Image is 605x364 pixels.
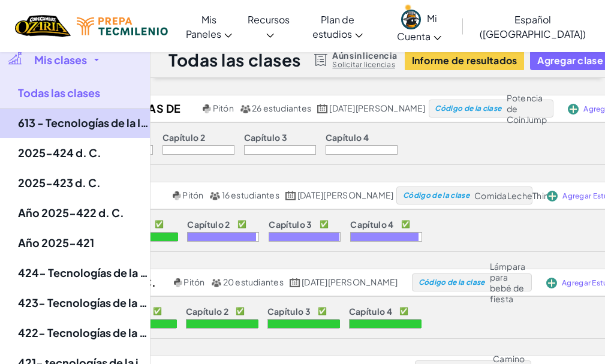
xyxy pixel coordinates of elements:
font: ✅ [318,306,327,315]
font: ✅ [399,306,408,315]
a: Plan de estudios [296,3,380,50]
img: IconAddStudents.svg [547,191,558,201]
font: Código de la clase [419,278,485,287]
font: 424- Tecnologías de la Información II [18,266,212,279]
a: 613 - Tecnologías de la Información 2025 Pitón 26 estudiantes [DATE][PERSON_NAME] [29,100,429,118]
img: Hogar [15,14,71,38]
font: Pitón [182,189,203,200]
img: MultipleUsers.png [211,278,222,287]
img: python.png [203,104,212,113]
font: Capítulo 3 [269,219,312,230]
font: Todas las clases [18,86,100,100]
img: Logotipo de Tecmilenio [77,17,168,35]
font: 20 estudiantes [223,276,284,287]
img: calendar.svg [317,104,328,113]
font: Aún sin licencia [332,50,397,61]
font: 423- Tecnologías de la información II [18,296,212,309]
font: Mis Paneles [186,13,221,40]
img: python.png [173,191,182,200]
font: Código de la clase [435,104,501,113]
font: ✅ [320,219,329,228]
font: Mis clases [34,53,87,67]
font: Capítulo 3 [267,306,311,317]
font: Recursos [248,13,290,26]
font: Capítulo 4 [349,306,392,317]
font: Capítulo 2 [187,219,230,230]
font: ✅ [155,219,164,228]
font: 422- Tecnologías de la Información II [18,326,212,339]
font: Todas las clases [168,49,301,70]
font: 26 estudiantes [252,103,311,113]
img: MultipleUsers.png [209,191,220,200]
a: Mis Paneles [177,3,240,50]
img: avatar [401,10,421,29]
font: Año 2025-421 [18,236,94,249]
font: Capítulo 2 [162,132,205,143]
img: MultipleUsers.png [240,104,251,113]
a: Logotipo de Ozaria de CodeCombat [15,14,71,38]
font: 2025-423 d. C. [18,176,101,189]
img: python.png [174,278,183,287]
font: Capítulo 3 [244,132,287,143]
img: IconAddStudents.svg [568,104,579,115]
font: Pitón [213,103,234,113]
font: ✅ [237,219,246,228]
img: calendar.svg [285,191,296,200]
font: Lámpara para bebé de fiesta [490,261,526,304]
font: Capítulo 4 [326,132,369,143]
font: 16 estudiantes [222,189,279,200]
font: [DATE][PERSON_NAME] [329,103,425,113]
font: Informe de resultados [412,54,517,67]
font: ComidaLecheThing [474,190,554,201]
font: Plan de estudios [312,13,354,40]
font: 613 - Tecnologías de la Información 2025 [18,116,231,130]
font: Código de la clase [403,191,469,200]
font: Capítulo 2 [186,306,228,317]
font: ✅ [153,306,162,315]
font: ✅ [236,306,245,315]
button: Informe de resultados [405,50,525,70]
font: Capítulo 4 [350,219,393,230]
font: [DATE][PERSON_NAME] [297,189,393,200]
font: Español ([GEOGRAPHIC_DATA]) [480,13,586,40]
font: Año 2025-422 d. C. [18,206,124,219]
font: ✅ [401,219,410,228]
font: 2025-424 d. C. [18,146,101,160]
font: Potencia de CoinJump [507,92,547,125]
a: Español ([GEOGRAPHIC_DATA]) [466,3,599,50]
font: Solicitar licencias [332,60,395,69]
a: Pitón 16 estudiantes [DATE][PERSON_NAME] [54,186,397,204]
a: Recursos [241,3,296,50]
font: Pitón [183,276,204,287]
img: IconAddStudents.svg [546,278,557,288]
a: 2025-423 d. C. Pitón 20 estudiantes [DATE][PERSON_NAME] [52,273,412,291]
img: calendar.svg [290,278,300,287]
font: [DATE][PERSON_NAME] [302,276,398,287]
